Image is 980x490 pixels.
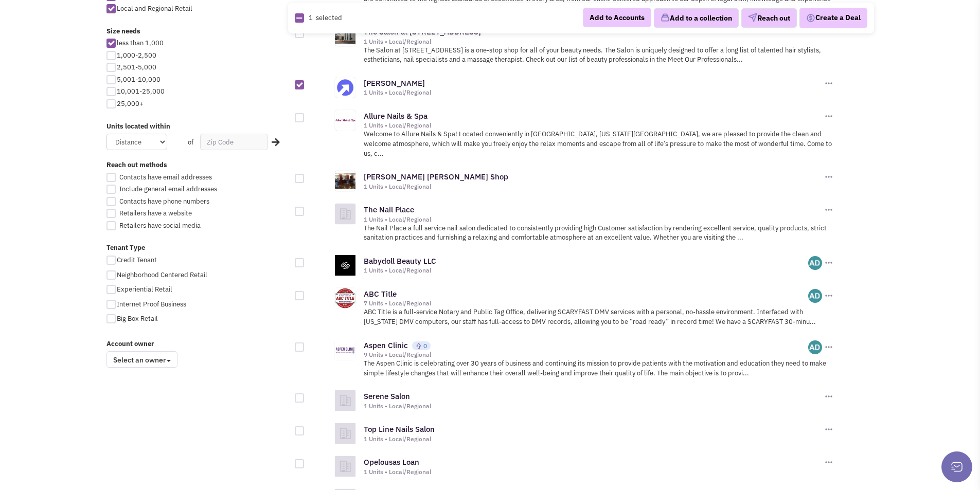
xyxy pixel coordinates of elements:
[117,270,207,279] span: Neighborhood Centered Retail
[117,314,158,323] span: Big Box Retail
[117,63,156,71] span: 2,501-5,000
[364,266,809,275] div: 1 Units • Local/Regional
[364,351,809,359] div: 9 Units • Local/Regional
[117,99,144,108] span: 25,000+
[117,4,192,13] span: Local and Regional Retail
[117,285,172,294] span: Experiential Retail
[364,402,823,410] div: 1 Units • Local/Regional
[309,13,313,22] span: 1
[106,27,289,37] label: Size needs
[364,205,414,214] a: The Nail Place
[364,359,834,378] p: The Aspen Clinic is celebrating over 30 years of business and continuing its mission to provide p...
[119,197,209,206] span: Contacts have phone numbers
[654,8,739,28] button: Add to a collection
[117,39,164,47] span: less than 1,000
[364,307,834,326] p: ABC Title is a full-service Notary and Public Tag Office, delivering SCARYFAST DMV services with ...
[364,88,823,97] div: 1 Units • Local/Regional
[117,87,165,96] span: 10,001-25,000
[295,13,304,23] img: Rectangle.png
[364,224,834,243] p: The Nail Place a full service nail salon dedicated to consistently providing high Customer satisf...
[799,8,867,28] button: Create a Deal
[119,221,201,230] span: Retailers have social media
[119,173,212,182] span: Contacts have email addresses
[808,289,822,303] img: gdT2Xg0NckyErWqV3ZWm7A.png
[423,342,427,350] span: 0
[364,215,823,224] div: 1 Units • Local/Regional
[265,136,281,149] div: Search Nearby
[188,138,193,147] span: of
[106,122,289,132] label: Units located within
[117,51,156,60] span: 1,000-2,500
[364,172,508,182] a: [PERSON_NAME] [PERSON_NAME] Shop
[364,468,823,476] div: 1 Units • Local/Regional
[119,185,217,193] span: Include general email addresses
[117,75,161,84] span: 5,001-10,000
[808,340,822,354] img: gdT2Xg0NckyErWqV3ZWm7A.png
[364,121,823,130] div: 1 Units • Local/Regional
[106,160,289,170] label: Reach out methods
[416,342,422,349] img: locallyfamous-upvote.png
[364,78,425,88] a: [PERSON_NAME]
[200,134,268,150] input: Zip Code
[117,300,186,308] span: Internet Proof Business
[364,435,823,443] div: 1 Units • Local/Regional
[364,256,436,266] a: Babydoll Beauty LLC
[364,111,427,121] a: Allure Nails & Spa
[661,13,670,22] img: icon-collection-lavender.png
[364,457,419,467] a: Opelousas Loan
[364,46,834,65] p: The Salon at [STREET_ADDRESS] is a one-stop shop for all of your beauty needs. The Salon is uniqu...
[583,8,651,27] button: Add to Accounts
[316,13,342,22] span: selected
[364,424,435,434] a: Top Line Nails Salon
[117,256,157,264] span: Credit Tenant
[364,289,397,299] a: ABC Title
[119,209,192,217] span: Retailers have a website
[106,351,177,368] span: Select an owner
[364,130,834,158] p: Welcome to Allure Nails & Spa! Located conveniently in [GEOGRAPHIC_DATA], [US_STATE][GEOGRAPHIC_D...
[808,256,822,270] img: gdT2Xg0NckyErWqV3ZWm7A.png
[748,13,757,22] img: VectorPaper_Plane.png
[106,339,289,349] label: Account owner
[806,12,815,24] img: Deal-Dollar.png
[741,8,797,28] button: Reach out
[106,243,289,253] label: Tenant Type
[364,391,410,401] a: Serene Salon
[364,340,408,350] a: Aspen Clinic
[364,38,823,46] div: 1 Units • Local/Regional
[364,299,809,307] div: 7 Units • Local/Regional
[364,183,823,191] div: 1 Units • Local/Regional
